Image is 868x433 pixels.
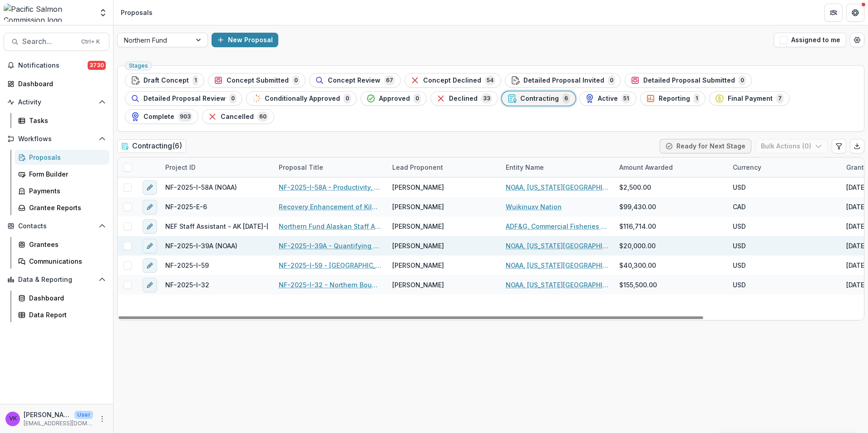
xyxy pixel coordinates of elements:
[414,93,421,103] span: 0
[18,222,95,230] span: Contacts
[660,139,751,153] button: Ready for Next Stage
[29,169,102,179] div: Form Builder
[727,162,767,172] div: Currency
[4,95,109,109] button: Open Activity
[506,241,608,251] a: NOAA, [US_STATE][GEOGRAPHIC_DATA], [GEOGRAPHIC_DATA]
[614,157,727,177] div: Amount Awarded
[165,261,209,270] span: NF-2025-I-59
[619,182,651,192] span: $2,500.00
[774,33,846,47] button: Assigned to me
[328,77,380,84] span: Concept Review
[387,157,500,177] div: Lead Proponent
[292,75,300,85] span: 0
[143,180,157,195] button: edit
[733,202,746,212] span: CAD
[97,413,108,424] button: More
[619,221,656,231] span: $116,714.00
[125,91,242,106] button: Detailed Proposal Review0
[506,261,608,270] a: NOAA, [US_STATE][GEOGRAPHIC_DATA], [GEOGRAPHIC_DATA]
[279,202,381,212] a: Recovery Enhancement of Kilbella-Chuckwalla Chinook, [DATE]-[DATE]
[29,256,102,266] div: Communications
[733,182,746,192] span: USD
[279,221,381,231] a: Northern Fund Alaskan Staff Assistant [DATE]-[DATE]
[392,280,444,290] span: [PERSON_NAME]
[29,203,102,212] div: Grantee Reports
[160,157,273,177] div: Project ID
[387,162,449,172] div: Lead Proponent
[4,219,109,233] button: Open Contacts
[344,93,351,103] span: 0
[15,290,109,305] a: Dashboard
[4,132,109,146] button: Open Workflows
[18,62,88,69] span: Notifications
[29,116,102,125] div: Tasks
[621,93,631,103] span: 51
[15,307,109,322] a: Data Report
[192,75,198,85] span: 1
[709,91,789,106] button: Final Payment7
[273,157,387,177] div: Proposal Title
[846,280,867,290] div: [DATE]
[832,139,846,153] button: Edit table settings
[22,37,76,46] span: Search...
[221,113,254,121] span: Cancelled
[824,4,843,22] button: Partners
[619,261,656,270] span: $40,300.00
[579,91,636,106] button: Active51
[850,139,864,153] button: Export table data
[18,135,95,143] span: Workflows
[4,272,109,287] button: Open Data & Reporting
[733,280,746,290] span: USD
[562,93,570,103] span: 6
[846,221,867,231] div: [DATE]
[694,93,700,103] span: 1
[125,73,204,88] button: Draft Concept1
[598,95,618,103] span: Active
[640,91,705,106] button: Reporting1
[506,182,608,192] a: NOAA, [US_STATE][GEOGRAPHIC_DATA], [GEOGRAPHIC_DATA]
[505,73,621,88] button: Detailed Proposal Invited0
[178,112,192,122] span: 903
[384,75,395,85] span: 67
[29,240,102,249] div: Grantees
[229,93,237,103] span: 0
[850,33,864,47] button: Open table manager
[29,293,102,303] div: Dashboard
[24,419,93,428] p: [EMAIL_ADDRESS][DOMAIN_NAME]
[143,113,174,121] span: Complete
[739,75,746,85] span: 0
[165,182,237,192] span: NF-2025-I-58A (NOAA)
[392,261,444,270] span: [PERSON_NAME]
[506,280,608,290] a: NOAA, [US_STATE][GEOGRAPHIC_DATA], [GEOGRAPHIC_DATA]
[15,113,109,128] a: Tasks
[165,202,207,212] span: NF-2025-E-6
[392,202,444,212] span: [PERSON_NAME]
[279,241,381,251] a: NF-2025-I-39A - Quantifying effects of [MEDICAL_DATA] deficiency on marine survival of Chinook Sa...
[846,261,867,270] div: [DATE]
[392,241,444,251] span: [PERSON_NAME]
[846,241,867,251] div: [DATE]
[500,162,549,172] div: Entity Name
[15,167,109,182] a: Form Builder
[227,77,289,84] span: Concept Submitted
[15,254,109,269] a: Communications
[165,280,209,290] span: NF-2025-I-32
[481,93,492,103] span: 33
[733,221,746,231] span: USD
[143,200,157,214] button: edit
[608,75,615,85] span: 0
[29,186,102,196] div: Payments
[15,150,109,165] a: Proposals
[273,162,329,172] div: Proposal Title
[502,91,576,106] button: Contracting6
[143,239,157,253] button: edit
[500,157,614,177] div: Entity Name
[846,182,867,192] div: [DATE]
[728,95,773,103] span: Final Payment
[74,411,93,419] p: User
[18,79,102,89] div: Dashboard
[125,109,198,124] button: Complete903
[4,4,93,22] img: Pacific Salmon Commission logo
[4,33,109,51] button: Search...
